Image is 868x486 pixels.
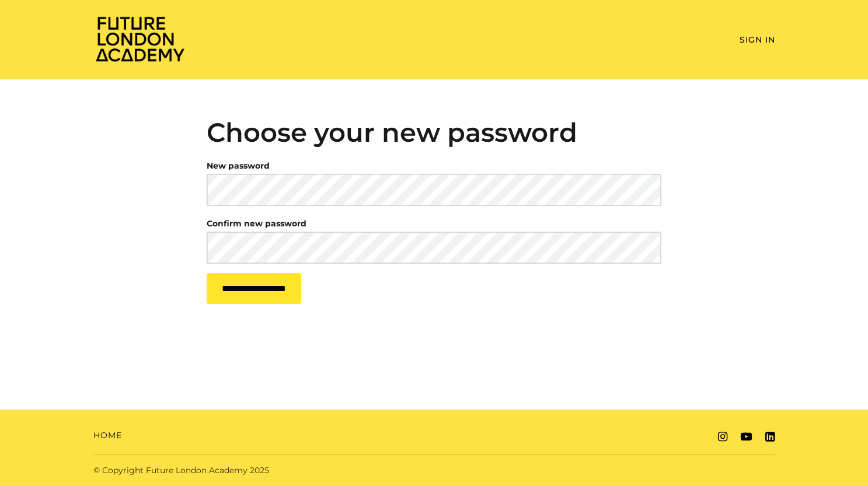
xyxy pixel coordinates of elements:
a: Sign In [740,34,775,45]
img: Home Page [93,15,187,62]
h2: Choose your new password [207,117,661,148]
a: Home [93,429,122,442]
label: New password [207,158,270,174]
label: Confirm new password [207,215,306,232]
div: © Copyright Future London Academy 2025 [84,464,434,477]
